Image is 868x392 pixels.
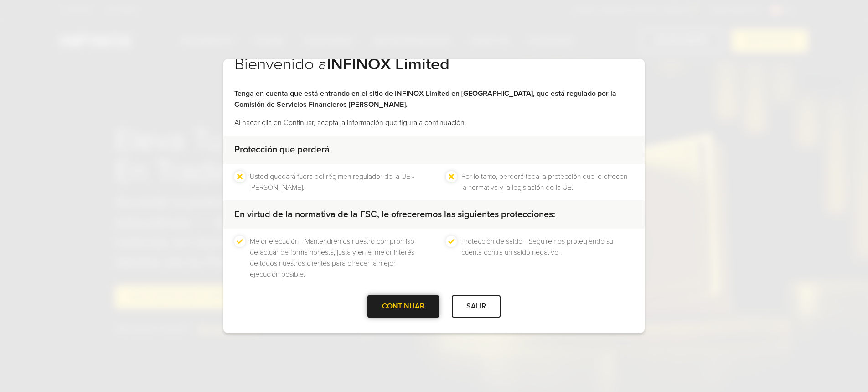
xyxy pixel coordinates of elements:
[234,54,634,88] h2: Bienvenido a
[461,171,634,193] li: Por lo tanto, perderá toda la protección que le ofrecen la normativa y la legislación de la UE.
[234,144,330,155] strong: Protección que perderá
[234,117,634,128] p: Al hacer clic en Continuar, acepta la información que figura a continuación.
[250,171,422,193] li: Usted quedará fuera del régimen regulador de la UE - [PERSON_NAME].
[234,209,555,220] strong: En virtud de la normativa de la FSC, le ofreceremos las siguientes protecciones:
[452,295,501,318] div: SALIR
[367,295,439,318] div: CONTINUAR
[461,236,634,280] li: Protección de saldo - Seguiremos protegiendo su cuenta contra un saldo negativo.
[234,89,616,109] strong: Tenga en cuenta que está entrando en el sitio de INFINOX Limited en [GEOGRAPHIC_DATA], que está r...
[250,236,422,280] li: Mejor ejecución - Mantendremos nuestro compromiso de actuar de forma honesta, justa y en el mejor...
[327,54,449,74] strong: INFINOX Limited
